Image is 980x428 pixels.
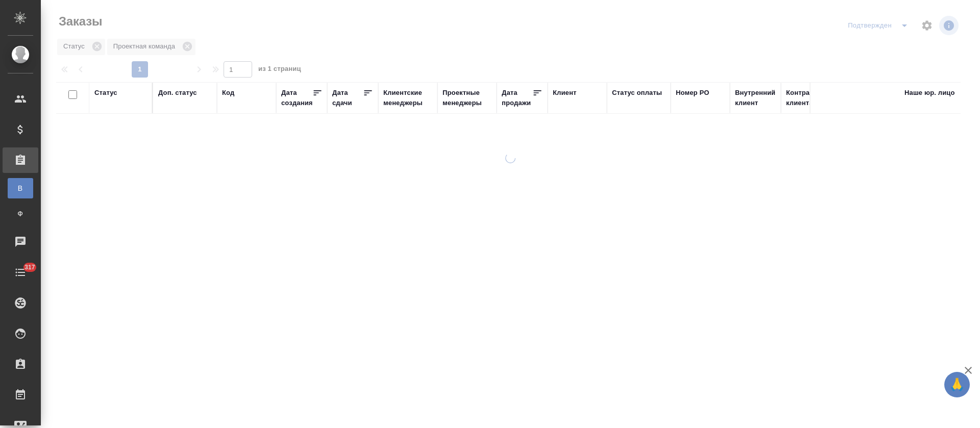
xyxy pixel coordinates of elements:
[158,88,197,98] div: Доп. статус
[553,88,576,98] div: Клиент
[3,260,38,285] a: 317
[443,88,492,108] div: Проектные менеджеры
[13,183,28,193] span: В
[904,88,955,98] div: Наше юр. лицо
[281,88,312,108] div: Дата создания
[222,88,234,98] div: Код
[786,88,835,108] div: Контрагент клиента
[676,88,709,98] div: Номер PO
[502,88,532,108] div: Дата продажи
[948,374,966,395] span: 🙏
[735,88,776,108] div: Внутренний клиент
[8,204,33,224] a: Ф
[944,372,970,397] button: 🙏
[8,178,33,198] a: В
[13,209,28,219] span: Ф
[94,88,117,98] div: Статус
[18,262,41,272] span: 317
[612,88,662,98] div: Статус оплаты
[383,88,432,108] div: Клиентские менеджеры
[332,88,363,108] div: Дата сдачи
